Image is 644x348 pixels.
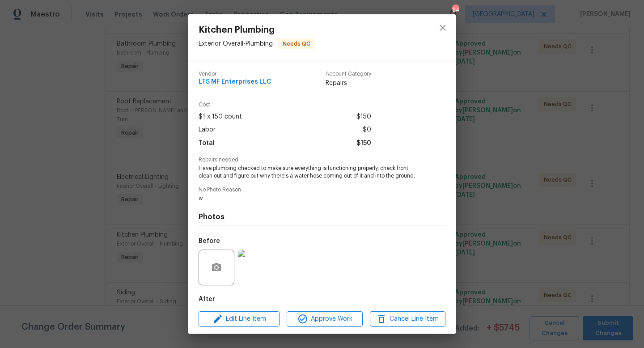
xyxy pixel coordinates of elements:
[199,238,220,244] h5: Before
[199,212,445,221] h4: Photos
[370,311,445,327] button: Cancel Line Item
[199,102,371,108] span: Cost
[356,137,371,150] span: $150
[279,39,314,48] span: Needs QC
[452,5,458,14] div: 64
[199,110,242,123] span: $1 x 150 count
[287,311,362,327] button: Approve Work
[199,71,271,77] span: Vendor
[432,17,453,38] button: close
[199,187,445,193] span: No Photo Reason
[199,157,445,163] span: Repairs needed
[199,296,215,302] h5: After
[199,41,273,47] span: Exterior Overall - Plumbing
[199,195,421,202] span: w
[199,311,280,327] button: Edit Line Item
[199,79,271,85] span: LTS MF Enterprises LLC
[199,25,315,35] span: Kitchen Plumbing
[201,314,277,325] span: Edit Line Item
[289,314,360,325] span: Approve Work
[199,123,216,136] span: Labor
[356,110,371,123] span: $150
[326,71,371,77] span: Account Category
[373,314,443,325] span: Cancel Line Item
[199,165,421,180] span: Have plumbing checked to make sure everything is functioning properly, check front clean out and ...
[363,123,371,136] span: $0
[199,137,215,150] span: Total
[326,79,371,88] span: Repairs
